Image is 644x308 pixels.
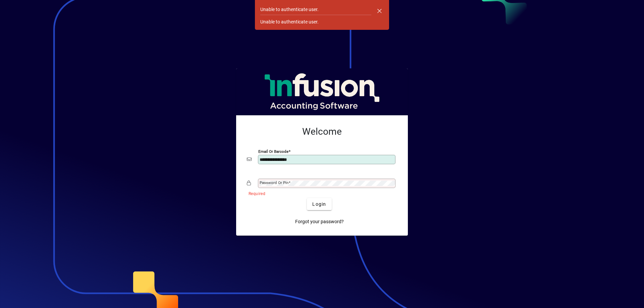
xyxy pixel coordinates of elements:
[260,180,288,185] mat-label: Password or Pin
[260,6,319,13] div: Unable to authenticate user.
[247,126,397,137] h2: Welcome
[260,18,319,25] div: Unable to authenticate user.
[249,190,392,197] mat-error: Required
[295,218,344,225] span: Forgot your password?
[307,198,331,210] button: Login
[312,201,326,208] span: Login
[292,215,346,228] a: Forgot your password?
[258,149,288,154] mat-label: Email or Barcode
[371,3,387,19] button: Dismiss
